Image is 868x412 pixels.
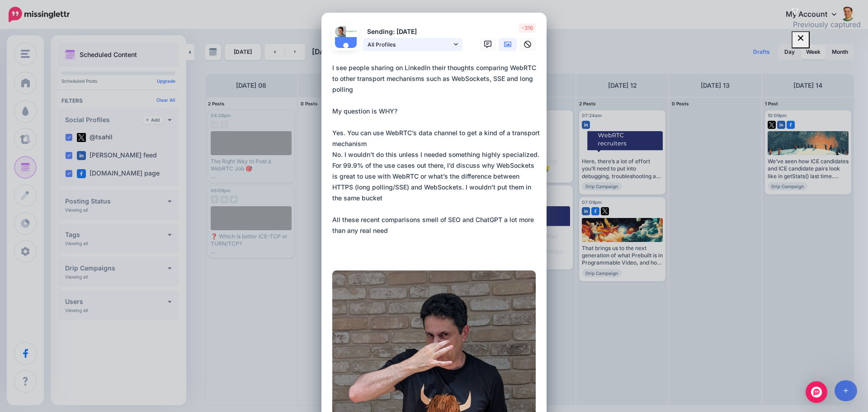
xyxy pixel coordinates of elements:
[806,381,827,403] div: Open Intercom Messenger
[346,26,357,37] img: 14446026_998167033644330_331161593929244144_n-bsa28576.png
[363,27,462,37] p: Sending: [DATE]
[332,62,540,236] div: I see people sharing on LinkedIn their thoughts comparing WebRTC to other transport mechanisms su...
[335,37,357,59] img: user_default_image.png
[363,38,462,51] a: All Profiles
[368,40,452,49] span: All Profiles
[335,26,346,37] img: portrait-512x512-19370.jpg
[519,24,536,33] span: -316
